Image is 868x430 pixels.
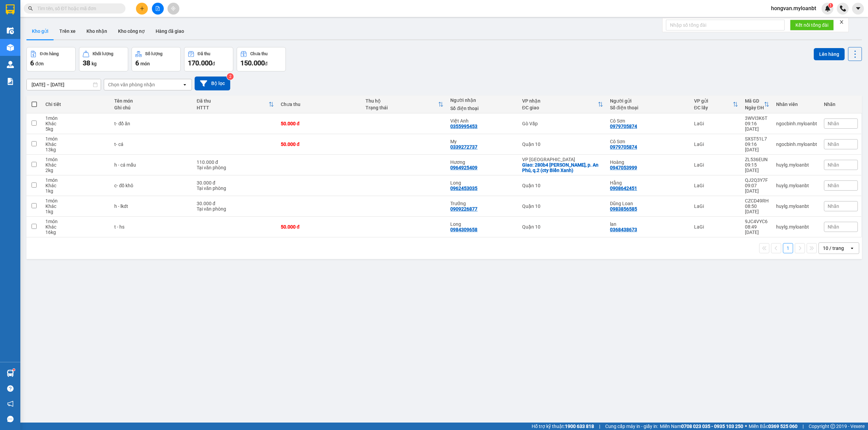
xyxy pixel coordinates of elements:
span: message [7,416,14,422]
div: Dũng Loan [610,201,687,206]
img: icon-new-feature [825,5,831,12]
span: question-circle [7,385,14,392]
strong: 0708 023 035 - 0935 103 250 [681,424,743,429]
div: Khác [45,183,107,188]
div: QJ2Q3Y7F [745,177,769,183]
img: warehouse-icon [7,44,14,51]
span: Miền Nam [660,423,743,430]
button: aim [167,3,179,15]
div: LaGi [694,203,738,209]
div: Nhãn [824,102,858,107]
span: 6 [135,59,139,67]
div: Giao: 280b4 Lương Định Của, p. An Phú, q.2 (cty Biển Xanh) [522,162,603,173]
div: SXST51L7 [745,136,769,142]
sup: 2 [227,73,234,80]
div: Chưa thu [281,102,359,107]
span: Miền Bắc [749,423,797,430]
span: aim [171,6,176,11]
div: 0355995453 [450,124,477,129]
div: 08:50 [DATE] [745,203,769,214]
div: 1 món [45,157,107,162]
div: 0979705874 [610,144,637,150]
button: Số lượng6món [132,47,181,71]
img: logo-vxr [6,4,15,15]
strong: 0369 525 060 [768,424,797,429]
div: Việt Anh [450,118,515,124]
div: Cô Sơn [610,118,687,124]
div: c- đồ khô [114,183,190,188]
div: 0368438673 [610,227,637,232]
div: ngocbinh.myloanbt [776,121,817,126]
span: notification [7,401,14,407]
span: plus [140,6,144,11]
div: Hương [450,159,515,165]
div: Khác [45,162,107,168]
span: Hỗ trợ kỹ thuật: [532,423,594,430]
span: Nhãn [828,142,839,147]
div: huylg.myloanbt [776,203,817,209]
th: Toggle SortBy [193,95,277,113]
div: 1 kg [45,188,107,194]
img: warehouse-icon [7,61,14,68]
span: đ [265,61,268,66]
button: Kho gửi [26,23,54,39]
div: ĐC giao [522,105,598,110]
div: Khác [45,121,107,126]
img: warehouse-icon [7,27,14,34]
span: | [599,423,600,430]
button: Chưa thu150.000đ [237,47,286,71]
div: VP nhận [522,98,598,104]
div: VP gửi [694,98,733,104]
div: CZCD49RH [745,198,769,203]
button: Lên hàng [814,48,845,60]
div: Người nhận [450,98,515,103]
span: Kết nối tổng đài [795,21,828,29]
div: Cô Sơn [610,139,687,144]
span: 150.000 [240,59,265,67]
button: Đã thu170.000đ [184,47,233,71]
div: h - lkdt [114,203,190,209]
span: Cung cấp máy in - giấy in: [605,423,658,430]
div: Chọn văn phòng nhận [108,81,155,88]
sup: 1 [828,3,833,8]
div: 9JC4VYC6 [745,219,769,224]
span: caret-down [855,5,861,12]
div: ngocbinh.myloanbt [776,142,817,147]
div: 50.000 đ [281,224,359,230]
svg: open [182,82,188,87]
div: 0984309658 [450,227,477,232]
div: Khác [45,142,107,147]
div: 0979705874 [610,124,637,129]
div: 0947053999 [610,165,637,170]
div: 110.000 đ [197,159,274,165]
button: plus [136,3,148,15]
div: LaGi [694,183,738,188]
div: Quận 10 [522,183,603,188]
div: Đã thu [197,98,269,104]
span: close [839,20,844,24]
span: | [803,423,804,430]
input: Tìm tên, số ĐT hoặc mã đơn [37,5,117,12]
img: solution-icon [7,78,14,85]
div: My [450,139,515,144]
img: phone-icon [840,5,846,12]
th: Toggle SortBy [519,95,607,113]
span: file-add [155,6,160,11]
button: Kho nhận [81,23,113,39]
div: huylg.myloanbt [776,183,817,188]
button: 1 [783,243,793,253]
div: Thu hộ [366,98,438,104]
div: Quận 10 [522,224,603,230]
div: Ngày ĐH [745,105,764,110]
div: Trưởng [450,201,515,206]
div: Trạng thái [366,105,438,110]
span: 170.000 [188,59,212,67]
button: Kho công nợ [113,23,150,39]
div: Khác [45,203,107,209]
div: Nhân viên [776,102,817,107]
div: VP [GEOGRAPHIC_DATA] [522,157,603,162]
span: copyright [830,424,835,429]
div: huylg.myloanbt [776,162,817,168]
button: file-add [152,3,164,15]
div: 0909226877 [450,206,477,212]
